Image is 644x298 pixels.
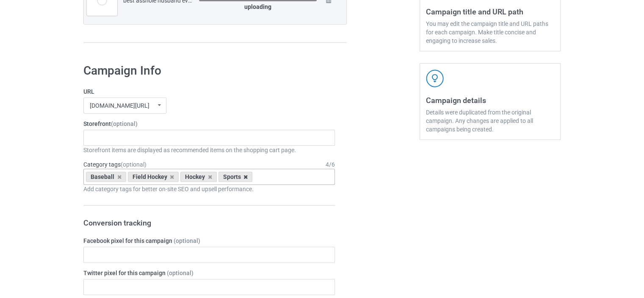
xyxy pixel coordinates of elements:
div: [DOMAIN_NAME][URL] [90,103,149,109]
div: uploading [199,3,317,11]
label: Twitter pixel for this campaign [83,269,335,277]
div: Field Hockey [128,172,179,182]
span: (optional) [174,237,200,244]
label: Storefront [83,120,335,128]
h1: Campaign Info [83,63,335,78]
h3: Campaign details [426,95,554,105]
div: You may edit the campaign title and URL paths for each campaign. Make title concise and engaging ... [426,19,554,45]
h3: Campaign title and URL path [426,7,554,17]
label: Facebook pixel for this campaign [83,237,335,245]
div: Baseball [86,172,126,182]
div: Sports [218,172,253,182]
div: Add category tags for better on-site SEO and upsell performance. [83,185,335,193]
div: Storefront items are displayed as recommended items on the shopping cart page. [83,146,335,154]
span: (optional) [121,161,146,168]
div: Hockey [180,172,217,182]
h3: Conversion tracking [83,218,335,228]
img: svg+xml;base64,PD94bWwgdmVyc2lvbj0iMS4wIiBlbmNvZGluZz0iVVRGLTgiPz4KPHN2ZyB3aWR0aD0iNDJweCIgaGVpZ2... [426,70,444,87]
div: 4 / 6 [326,160,335,169]
label: Category tags [83,160,146,169]
span: (optional) [111,120,138,127]
span: (optional) [167,270,193,276]
div: Details were duplicated from the original campaign. Any changes are applied to all campaigns bein... [426,108,554,134]
label: URL [83,87,335,96]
